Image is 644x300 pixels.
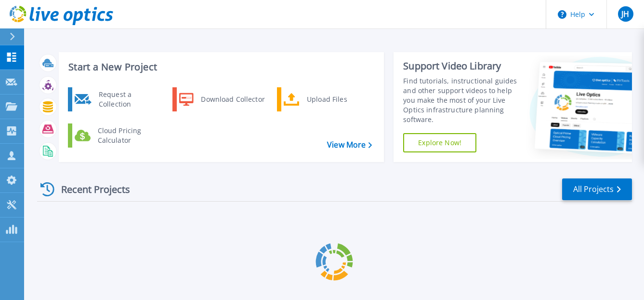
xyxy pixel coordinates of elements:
a: All Projects [562,178,632,200]
a: Request a Collection [68,87,167,111]
a: Download Collector [172,87,271,111]
a: View More [327,140,372,150]
a: Explore Now! [403,133,476,152]
span: JH [621,10,629,18]
div: Request a Collection [94,90,164,109]
div: Recent Projects [37,177,143,201]
div: Download Collector [196,90,269,109]
div: Find tutorials, instructional guides and other support videos to help you make the most of your L... [403,76,522,124]
div: Cloud Pricing Calculator [93,126,164,145]
div: Upload Files [302,90,373,109]
h3: Start a New Project [68,62,371,72]
a: Cloud Pricing Calculator [68,123,167,148]
a: Upload Files [277,87,376,111]
div: Support Video Library [403,60,522,72]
